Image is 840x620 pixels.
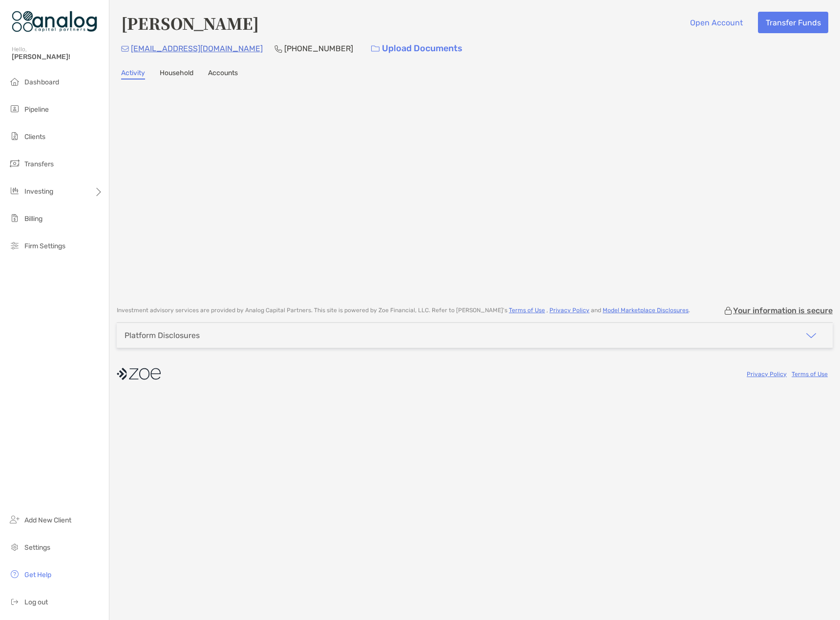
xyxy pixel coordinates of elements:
p: [EMAIL_ADDRESS][DOMAIN_NAME] [131,42,263,55]
img: billing icon [9,212,21,224]
span: Settings [24,543,50,552]
img: dashboard icon [9,76,21,87]
img: get-help icon [9,568,21,580]
a: Household [160,69,193,80]
img: investing icon [9,185,21,197]
img: pipeline icon [9,103,21,115]
a: Terms of Use [509,307,545,314]
img: transfers icon [9,158,21,169]
button: Transfer Funds [758,12,828,33]
p: [PHONE_NUMBER] [284,42,353,55]
button: Open Account [682,12,750,33]
img: clients icon [9,130,21,142]
p: Investment advisory services are provided by Analog Capital Partners . This site is powered by Zo... [117,307,690,314]
span: Firm Settings [24,242,65,250]
img: add_new_client icon [9,514,21,525]
img: Zoe Logo [12,4,97,39]
a: Activity [121,69,145,80]
span: Dashboard [24,78,59,86]
p: Your information is secure [733,306,833,315]
span: Investing [24,187,53,196]
img: settings icon [9,541,21,553]
span: Billing [24,215,42,223]
a: Accounts [208,69,238,80]
span: Transfers [24,160,54,168]
img: icon arrow [805,330,817,341]
h4: [PERSON_NAME] [121,12,259,34]
span: Add New Client [24,516,71,524]
img: Email Icon [121,46,129,52]
img: firm-settings icon [9,240,21,251]
img: logout icon [9,596,21,607]
span: Log out [24,598,48,606]
a: Upload Documents [365,38,469,59]
img: company logo [117,363,161,385]
a: Terms of Use [792,371,828,378]
img: Phone Icon [274,45,282,53]
span: Pipeline [24,105,49,114]
div: Platform Disclosures [125,331,200,340]
span: Clients [24,133,45,141]
a: Privacy Policy [747,371,787,378]
img: button icon [371,45,379,52]
span: [PERSON_NAME]! [12,53,103,61]
span: Get Help [24,571,51,579]
a: Model Marketplace Disclosures [603,307,689,314]
a: Privacy Policy [549,307,589,314]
